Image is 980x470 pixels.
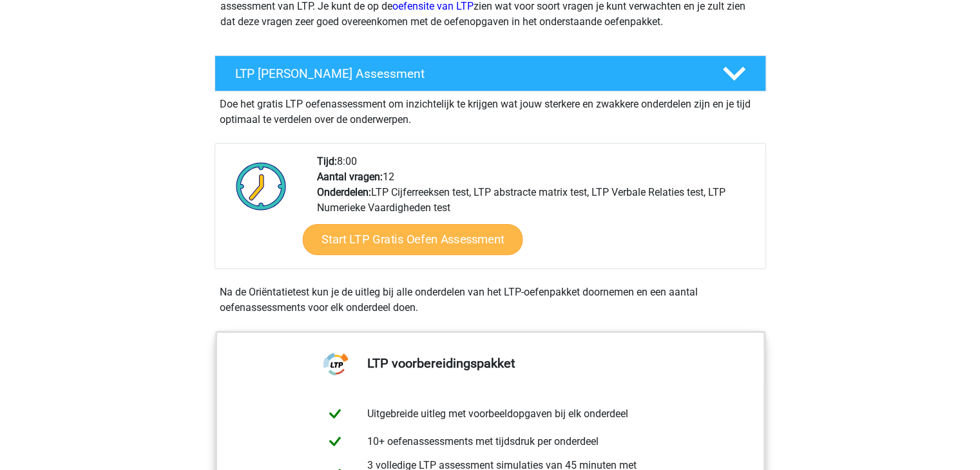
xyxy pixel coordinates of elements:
[317,155,337,167] b: Tijd:
[317,186,371,198] b: Onderdelen:
[215,91,766,127] div: Doe het gratis LTP oefenassessment om inzichtelijk te krijgen wat jouw sterkere en zwakkere onder...
[302,224,523,255] a: Start LTP Gratis Oefen Assessment
[235,66,702,81] h4: LTP [PERSON_NAME] Assessment
[215,285,766,315] div: Na de Oriëntatietest kun je de uitleg bij alle onderdelen van het LTP-oefenpakket doornemen en ee...
[317,171,383,183] b: Aantal vragen:
[307,154,765,268] div: 8:00 12 LTP Cijferreeksen test, LTP abstracte matrix test, LTP Verbale Relaties test, LTP Numerie...
[209,55,771,91] a: LTP [PERSON_NAME] Assessment
[229,154,294,218] img: Klok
